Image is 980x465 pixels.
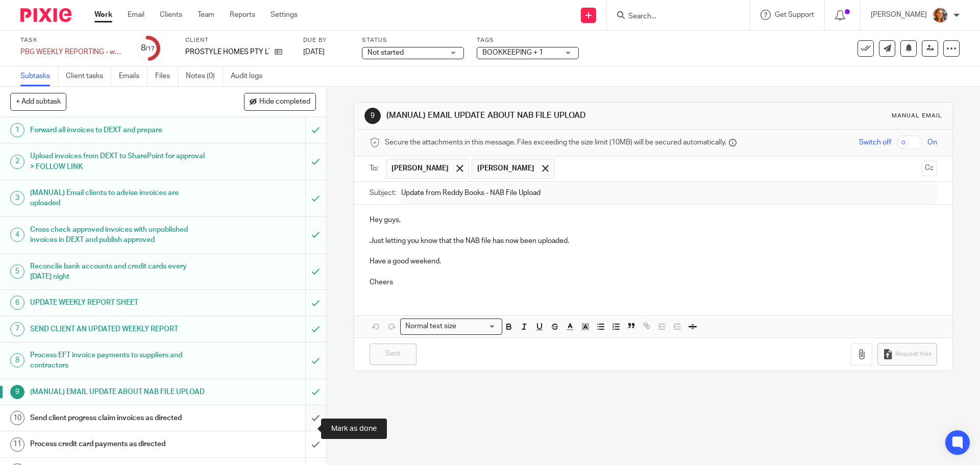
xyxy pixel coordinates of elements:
p: Have a good weekend. [370,256,937,266]
button: + Add subtask [10,93,66,110]
label: Due by [303,36,349,44]
h1: (MANUAL) EMAIL UPDATE ABOUT NAB FILE UPLOAD [30,384,207,400]
a: Files [155,66,178,86]
h1: Cross check approved invoices with unpublished invoices in DEXT and publish approved [30,222,207,248]
h1: Process credit card payments as directed [30,436,207,452]
h1: Upload invoices from DEXT to SharePoint for approval > FOLLOW LINK [30,149,207,175]
div: 10 [10,411,24,425]
a: Reports [230,10,255,20]
span: Not started [367,49,404,56]
h1: Process EFT invoice payments to suppliers and contractors [30,348,207,374]
div: 6 [10,296,24,310]
div: 9 [364,108,381,124]
div: 5 [10,264,24,279]
h1: SEND CLIENT AN UPDATED WEEKLY REPORT [30,322,207,337]
span: Switch off [859,137,891,148]
h1: Send client progress claim invoices as directed [30,410,207,426]
span: [PERSON_NAME] [391,163,449,174]
input: Sent [370,344,416,365]
div: 8 [141,42,155,54]
div: Manual email [892,112,942,120]
a: Settings [271,10,298,20]
img: Pixie [20,8,71,22]
div: 2 [10,155,24,169]
span: Secure the attachments in this message. Files exceeding the size limit (10MB) will be secured aut... [385,137,726,148]
label: Subject: [370,188,396,198]
label: Tags [477,36,579,44]
a: Audit logs [231,66,270,86]
p: Cheers [370,277,937,287]
p: Hey guys, [370,215,937,225]
span: BOOKKEEPING + 1 [482,49,543,56]
span: [DATE] [303,48,325,56]
a: Clients [160,10,182,20]
div: 7 [10,322,24,336]
a: Work [94,10,112,20]
a: Emails [119,66,148,86]
button: Hide completed [244,93,316,110]
div: 3 [10,191,24,205]
span: Hide completed [259,98,310,106]
div: 4 [10,228,24,242]
label: Task [20,36,122,44]
label: To: [370,163,381,174]
div: 11 [10,437,24,452]
div: 8 [10,353,24,368]
p: PROSTYLE HOMES PTY LTD [185,47,269,57]
a: Team [198,10,214,20]
div: Search for option [400,319,502,334]
button: Cc [922,161,937,176]
a: Notes (0) [186,66,223,86]
a: Subtasks [20,66,58,86]
div: 1 [10,123,24,137]
h1: (MANUAL) Email clients to advise invoices are uploaded [30,185,207,211]
button: Request files [877,343,937,366]
p: Just letting you know that the NAB file has now been uploaded. [370,236,937,246]
span: On [927,137,937,148]
small: /17 [145,46,155,52]
img: Avatar.png [932,7,948,23]
span: Request files [895,350,932,358]
a: Client tasks [66,66,111,86]
div: PBG WEEKLY REPORTING - week 38 [20,47,122,57]
h1: UPDATE WEEKLY REPORT SHEET [30,295,207,310]
input: Search for option [459,321,496,332]
h1: Forward all invoices to DEXT and prepare [30,123,207,138]
label: Status [362,36,464,44]
span: Normal text size [403,321,458,332]
label: Client [185,36,290,44]
a: Email [128,10,144,20]
div: 9 [10,385,24,399]
h1: (MANUAL) EMAIL UPDATE ABOUT NAB FILE UPLOAD [386,110,675,121]
span: [PERSON_NAME] [477,163,534,174]
h1: Reconcile bank accounts and credit cards every [DATE] night [30,259,207,285]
